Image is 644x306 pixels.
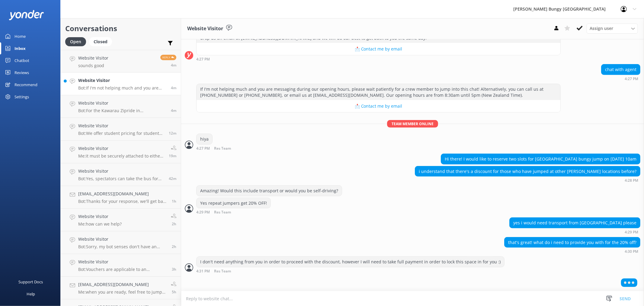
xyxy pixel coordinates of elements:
h4: Website Visitor [78,168,164,174]
strong: 4:30 PM [625,250,638,253]
span: 04:27pm 18-Aug-2025 (UTC +12:00) Pacific/Auckland [171,108,176,113]
div: Chatbot [14,54,29,67]
a: Website Visitorsounds goodReply4m [61,50,181,73]
p: Bot: Yes, spectators can take the bus for free to our [GEOGRAPHIC_DATA] location to support the j... [78,176,164,181]
p: Bot: Sorry, my bot senses don't have an answer for that, please try and rephrase your question, I... [78,244,167,249]
div: Settings [14,91,29,103]
h4: Website Visitor [78,122,164,129]
a: Website VisitorMe:how can we help?2h [61,209,181,231]
p: Bot: We offer student pricing for students studying in domestic NZ institutions only. For proof, ... [78,131,164,136]
a: Open [65,38,89,45]
div: Support Docs [19,276,43,288]
div: 04:30pm 18-Aug-2025 (UTC +12:00) Pacific/Auckland [504,249,640,253]
a: Website VisitorMe:it must be securely attached to either hand or chest19m [61,141,181,163]
div: Closed [89,37,112,46]
strong: 4:31 PM [196,269,210,273]
h4: Website Visitor [78,236,167,243]
div: 04:29pm 18-Aug-2025 (UTC +12:00) Pacific/Auckland [509,230,640,234]
div: I don't need anything from you in order to proceed with the discount, however I will need to take... [197,257,504,267]
h3: Website Visitor [187,25,223,33]
h4: Website Visitor [78,145,164,152]
button: 📩 Contact me by email [197,43,560,55]
div: that's great! what do i need to provide you with for the 20% off? [505,237,640,248]
div: yes i would need transport from [GEOGRAPHIC_DATA] please [510,218,640,228]
span: 02:08pm 18-Aug-2025 (UTC +12:00) Pacific/Auckland [172,221,176,226]
span: 04:27pm 18-Aug-2025 (UTC +12:00) Pacific/Auckland [171,63,176,68]
h4: Website Visitor [78,213,122,220]
div: Yes repeat jumpers get 20% OFF! [197,198,271,208]
a: Closed [89,38,115,45]
a: Website VisitorBot:Yes, spectators can take the bus for free to our [GEOGRAPHIC_DATA] location to... [61,163,181,186]
div: Hi there! I would like to reserve two slots for [GEOGRAPHIC_DATA] bungy jump on [DATE] 10am [441,154,640,164]
strong: 4:27 PM [196,147,210,151]
span: 01:18pm 18-Aug-2025 (UTC +12:00) Pacific/Auckland [172,267,176,272]
div: Help [27,288,35,300]
a: Website VisitorBot:For the Kawarau Zipride in [GEOGRAPHIC_DATA], only photos are included, not vi... [61,95,181,118]
h4: Website Visitor [78,100,166,106]
h2: Conversations [65,23,176,34]
div: 04:27pm 18-Aug-2025 (UTC +12:00) Pacific/Auckland [196,146,251,151]
h4: [EMAIL_ADDRESS][DOMAIN_NAME] [78,190,167,197]
strong: 4:27 PM [625,77,638,81]
strong: 4:29 PM [196,210,210,214]
span: 11:05am 18-Aug-2025 (UTC +12:00) Pacific/Auckland [172,289,176,295]
p: Bot: Thanks for your response, we'll get back to you as soon as we can during opening hours. [78,199,167,204]
div: 04:29pm 18-Aug-2025 (UTC +12:00) Pacific/Auckland [196,210,271,214]
div: Inbox [14,42,26,54]
div: Reviews [14,67,29,79]
p: Bot: Vouchers are applicable to an individual and cannot be shared between more people. You would... [78,267,167,272]
span: 03:49pm 18-Aug-2025 (UTC +12:00) Pacific/Auckland [169,176,176,181]
h4: Website Visitor [78,259,167,265]
a: [EMAIL_ADDRESS][DOMAIN_NAME]Bot:Thanks for your response, we'll get back to you as soon as we can... [61,186,181,209]
a: Website VisitorBot:Vouchers are applicable to an individual and cannot be shared between more peo... [61,254,181,277]
span: 04:12pm 18-Aug-2025 (UTC +12:00) Pacific/Auckland [169,153,176,158]
div: Amazing! Would this include transport or would you be self-driving? [197,186,342,196]
div: 04:27pm 18-Aug-2025 (UTC +12:00) Pacific/Auckland [601,76,640,81]
span: Res Team [214,147,231,151]
strong: 4:28 PM [625,179,638,182]
div: 04:31pm 18-Aug-2025 (UTC +12:00) Pacific/Auckland [196,269,505,273]
strong: 4:27 PM [196,57,210,61]
span: 02:48pm 18-Aug-2025 (UTC +12:00) Pacific/Auckland [172,199,176,204]
div: chat with agent [601,64,640,75]
div: 04:27pm 18-Aug-2025 (UTC +12:00) Pacific/Auckland [196,57,561,61]
h4: Website Visitor [78,55,108,61]
strong: 4:29 PM [625,230,638,234]
a: Website VisitorBot:Sorry, my bot senses don't have an answer for that, please try and rephrase yo... [61,231,181,254]
span: 04:19pm 18-Aug-2025 (UTC +12:00) Pacific/Auckland [169,131,176,136]
div: 04:28pm 18-Aug-2025 (UTC +12:00) Pacific/Auckland [415,178,640,182]
a: Website VisitorBot:We offer student pricing for students studying in domestic NZ institutions onl... [61,118,181,141]
span: 04:27pm 18-Aug-2025 (UTC +12:00) Pacific/Auckland [171,85,176,90]
a: Website VisitorBot:If I'm not helping much and you are messaging during our opening hours, please... [61,73,181,95]
span: Res Team [214,210,231,214]
p: sounds good [78,63,108,68]
p: Me: when you are ready, feel free to jump back on the chat (not email) between 8:30am-5pm NZT, we... [78,289,166,295]
div: Home [14,30,26,42]
img: yonder-white-logo.png [9,10,44,20]
span: Reply [160,55,176,60]
span: Assign user [590,25,613,32]
span: Team member online [387,120,438,128]
span: Res Team [214,269,231,273]
div: Assign User [587,24,638,33]
div: hiya [197,134,212,144]
p: Me: it must be securely attached to either hand or chest [78,153,164,159]
div: If I'm not helping much and you are messaging during our opening hours, please wait patiently for... [197,84,560,100]
h4: Website Visitor [78,77,166,84]
div: Open [65,37,86,46]
a: [EMAIL_ADDRESS][DOMAIN_NAME]Me:when you are ready, feel free to jump back on the chat (not email)... [61,277,181,299]
div: Recommend [14,79,37,91]
p: Bot: If I'm not helping much and you are messaging during our opening hours, please wait patientl... [78,85,166,91]
div: i understand that there's a discount for those who have jumped at other [PERSON_NAME] locations b... [415,166,640,177]
button: 📩 Contact me by email [197,100,560,112]
h4: [EMAIL_ADDRESS][DOMAIN_NAME] [78,281,166,288]
span: 01:43pm 18-Aug-2025 (UTC +12:00) Pacific/Auckland [172,244,176,249]
p: Bot: For the Kawarau Zipride in [GEOGRAPHIC_DATA], only photos are included, not videos. If you h... [78,108,166,113]
p: Me: how can we help? [78,221,122,227]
